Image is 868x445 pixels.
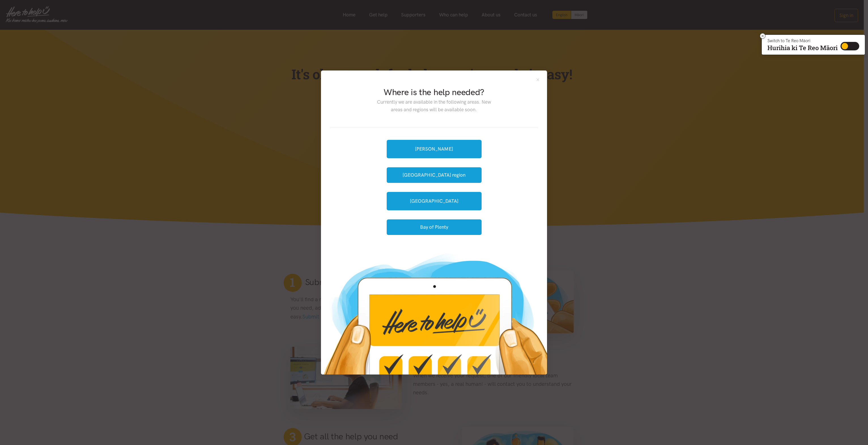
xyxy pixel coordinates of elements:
[387,192,482,210] a: [GEOGRAPHIC_DATA]
[387,140,482,158] a: [PERSON_NAME]
[767,39,838,42] p: Switch to Te Reo Māori
[387,167,482,183] button: [GEOGRAPHIC_DATA] region
[373,98,495,114] p: Currently we are available in the following areas. New areas and regions will be available soon.
[387,219,482,235] button: Bay of Plenty
[767,45,838,50] p: Hurihia ki Te Reo Māori
[535,77,540,82] button: Close
[373,86,495,98] h2: Where is the help needed?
